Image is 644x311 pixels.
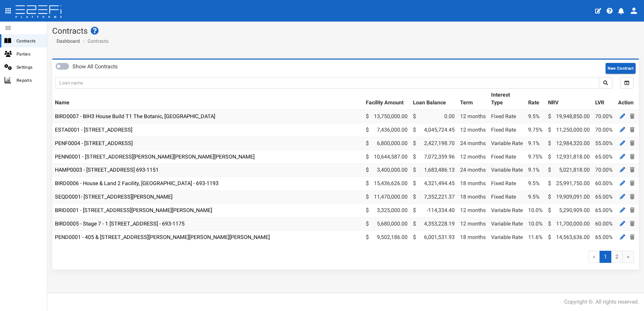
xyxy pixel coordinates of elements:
a: BRID0001 - [STREET_ADDRESS][PERSON_NAME][PERSON_NAME] [55,207,212,213]
a: PEND0001 - 405 & [STREET_ADDRESS][PERSON_NAME][PERSON_NAME][PERSON_NAME] [55,234,270,240]
a: Dashboard [54,38,80,44]
td: 9,502,186.00 [363,231,410,244]
td: 9.5% [525,110,545,123]
td: 11,700,000.00 [545,217,592,231]
th: NRV [545,89,592,110]
td: 6,800,000.00 [363,137,410,150]
td: 6,001,531.93 [410,231,457,244]
td: -114,334.40 [410,204,457,217]
td: 1,683,486.13 [410,164,457,177]
a: BIRD0006 - House & Land 2 Facility, [GEOGRAPHIC_DATA] - 693-1193 [55,180,219,186]
td: Variable Rate [488,164,525,177]
td: 18 months [457,191,488,204]
td: Variable Rate [488,137,525,150]
td: 4,321,494.45 [410,177,457,191]
td: 12,984,320.00 [545,137,592,150]
td: 70.00% [592,123,615,137]
span: Reports [17,76,41,84]
th: Rate [525,89,545,110]
a: BIRD0007 - BIH3 House Build T1 The Botanic, [GEOGRAPHIC_DATA] [55,113,215,119]
a: Delete Contract [628,233,636,241]
a: Delete Contract [628,139,636,147]
td: 7,436,000.00 [363,123,410,137]
a: SEQD0001- [STREET_ADDRESS][PERSON_NAME] [55,194,172,200]
td: 9.75% [525,150,545,164]
td: 10.0% [525,217,545,231]
th: Loan Balance [410,89,457,110]
span: Parties [17,50,41,58]
a: HAMP0003 - [STREET_ADDRESS] 693-1151 [55,167,159,173]
a: Delete Contract [628,206,636,214]
span: 1 [600,251,611,263]
td: 2,427,198.70 [410,137,457,150]
span: Settings [17,63,41,71]
a: BIRD0005 - Stage 7 - 1 [STREET_ADDRESS] - 693-1175 [55,220,185,227]
td: 19,909,091.00 [545,191,592,204]
button: New Contract [606,63,636,74]
td: Variable Rate [488,217,525,231]
td: 24 months [457,164,488,177]
td: 9.75% [525,123,545,137]
td: 5,290,909.00 [545,204,592,217]
td: 65.00% [592,231,615,244]
td: 3,325,000.00 [363,204,410,217]
td: 65.00% [592,191,615,204]
span: Dashboard [54,38,80,44]
td: 3,400,000.00 [363,164,410,177]
td: 5,021,818.00 [545,164,592,177]
td: 12 months [457,217,488,231]
h1: Contracts [52,27,639,35]
a: ESTA0001 - [STREET_ADDRESS] [55,127,132,133]
td: 11,470,000.00 [363,191,410,204]
td: 11,250,000.00 [545,123,592,137]
a: Delete Contract [628,126,636,134]
td: 12 months [457,123,488,137]
td: 12 months [457,150,488,164]
td: 12 months [457,110,488,123]
td: 15,436,626.00 [363,177,410,191]
td: 18 months [457,177,488,191]
td: 25,991,750.00 [545,177,592,191]
td: 10,644,587.00 [363,150,410,164]
th: Interest Type [488,89,525,110]
td: 65.00% [592,150,615,164]
td: 4,353,228.19 [410,217,457,231]
td: 9.5% [525,191,545,204]
td: 12 months [457,204,488,217]
td: 11.6% [525,231,545,244]
th: LVR [592,89,615,110]
td: Fixed Rate [488,110,525,123]
td: 9.5% [525,177,545,191]
a: » [622,251,634,263]
td: Fixed Rate [488,191,525,204]
th: Action [615,89,639,110]
td: Fixed Rate [488,123,525,137]
td: 18 months [457,231,488,244]
td: 9.1% [525,137,545,150]
td: 70.00% [592,164,615,177]
td: 9.1% [525,164,545,177]
a: PENN0001 - [STREET_ADDRESS][PERSON_NAME][PERSON_NAME][PERSON_NAME] [55,153,255,160]
a: Delete Contract [628,112,636,120]
td: 19,948,850.00 [545,110,592,123]
th: Facility Amount [363,89,410,110]
td: Variable Rate [488,204,525,217]
a: 2 [611,251,623,263]
td: 7,072,359.96 [410,150,457,164]
th: Name [52,89,363,110]
a: Delete Contract [628,166,636,174]
td: 70.00% [592,110,615,123]
td: 13,750,000.00 [363,110,410,123]
span: « [588,251,600,263]
td: Fixed Rate [488,177,525,191]
a: PENF0004 - [STREET_ADDRESS] [55,140,133,146]
td: 0.00 [410,110,457,123]
th: Term [457,89,488,110]
td: Variable Rate [488,231,525,244]
a: Delete Contract [628,152,636,161]
span: Contracts [17,37,41,45]
div: Copyright ©. All rights reserved. [564,298,639,306]
td: Fixed Rate [488,150,525,164]
a: Delete Contract [628,179,636,187]
td: 65.00% [592,204,615,217]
